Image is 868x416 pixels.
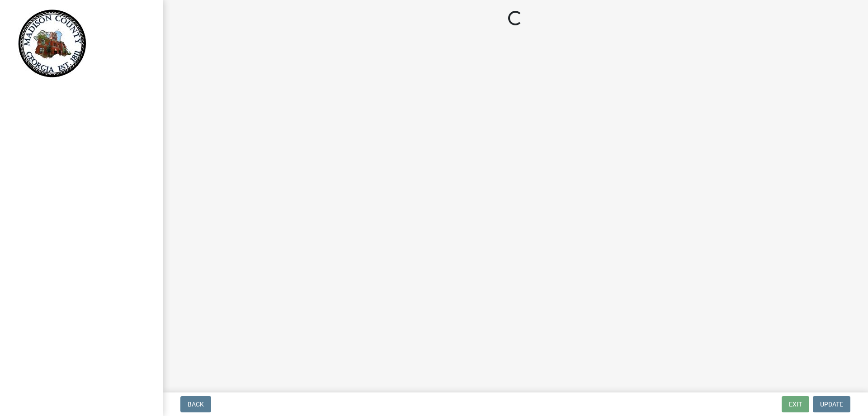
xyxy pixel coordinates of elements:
[782,396,809,412] button: Exit
[820,401,843,408] span: Update
[18,10,86,77] img: Madison County, Georgia
[180,396,211,412] button: Back
[813,396,850,412] button: Update
[188,401,204,408] span: Back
